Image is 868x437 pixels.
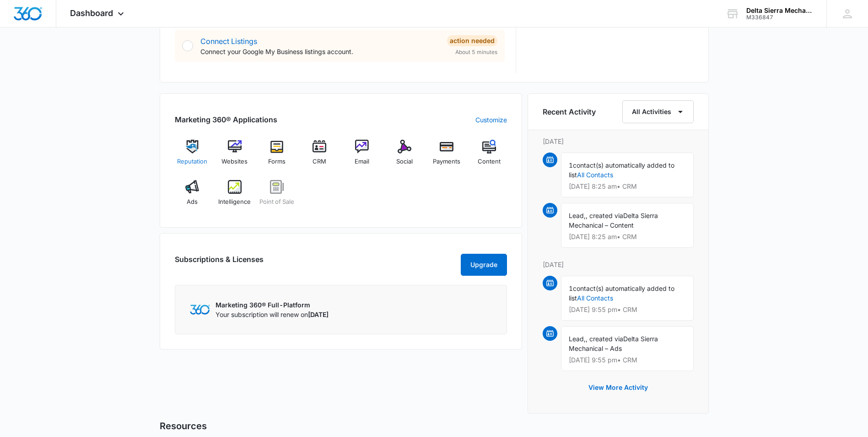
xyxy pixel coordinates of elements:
[160,419,709,433] h5: Resources
[200,47,440,56] p: Connect your Google My Business listings account.
[313,157,326,166] span: CRM
[433,157,460,166] span: Payments
[478,157,501,166] span: Content
[543,106,596,117] h6: Recent Activity
[218,197,251,207] span: Intelligence
[200,37,257,46] a: Connect Listings
[577,294,613,302] a: All Contacts
[569,335,586,343] span: Lead,
[70,8,113,18] span: Dashboard
[586,212,623,219] span: , created via
[175,254,264,272] h2: Subscriptions & Licenses
[259,180,295,213] a: Point of Sale
[268,157,286,166] span: Forms
[622,100,694,123] button: All Activities
[396,157,413,166] span: Social
[475,115,507,125] a: Customize
[569,234,686,240] p: [DATE] 8:25 am • CRM
[577,171,613,179] a: All Contacts
[429,140,464,173] a: Payments
[543,260,694,269] p: [DATE]
[177,157,207,166] span: Reputation
[543,137,694,146] p: [DATE]
[472,140,507,173] a: Content
[569,161,674,179] span: contact(s) automatically added to list
[345,140,380,173] a: Email
[175,140,210,173] a: Reputation
[259,197,294,207] span: Point of Sale
[387,140,422,173] a: Social
[455,48,497,56] span: About 5 minutes
[569,284,573,292] span: 1
[308,311,329,318] span: [DATE]
[216,300,329,310] p: Marketing 360® Full-Platform
[175,180,210,213] a: Ads
[569,306,686,313] p: [DATE] 9:55 pm • CRM
[569,183,686,190] p: [DATE] 8:25 am • CRM
[259,140,295,173] a: Forms
[216,310,329,319] p: Your subscription will renew on
[579,377,657,399] button: View More Activity
[221,157,248,166] span: Websites
[302,140,337,173] a: CRM
[569,357,686,363] p: [DATE] 9:55 pm • CRM
[586,335,623,343] span: , created via
[217,180,252,213] a: Intelligence
[447,35,497,46] div: Action Needed
[461,254,507,276] button: Upgrade
[187,197,198,207] span: Ads
[569,284,674,302] span: contact(s) automatically added to list
[746,14,813,21] div: account id
[190,305,210,314] img: Marketing 360 Logo
[217,140,252,173] a: Websites
[569,212,586,219] span: Lead,
[175,114,277,125] h2: Marketing 360® Applications
[569,161,573,169] span: 1
[355,157,369,166] span: Email
[746,7,813,14] div: account name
